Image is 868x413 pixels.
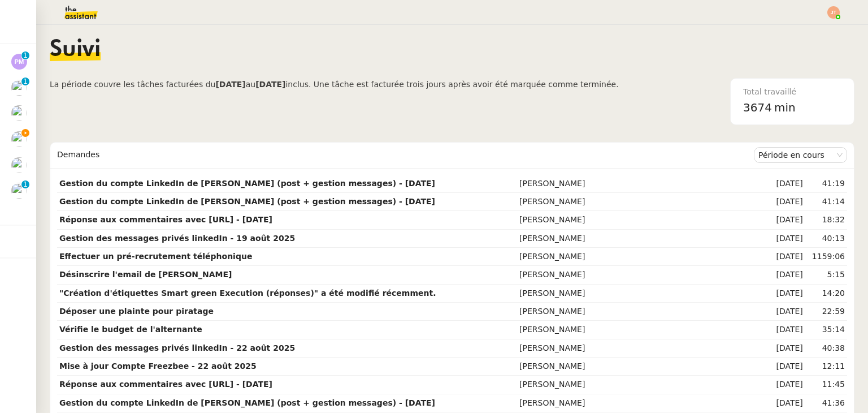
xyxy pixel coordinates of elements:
[517,248,770,266] td: [PERSON_NAME]
[805,175,847,193] td: 41:19
[517,175,770,193] td: [PERSON_NAME]
[59,270,232,279] strong: Désinscrire l'email de [PERSON_NAME]
[805,394,847,412] td: 41:36
[517,193,770,211] td: [PERSON_NAME]
[805,193,847,211] td: 41:14
[517,376,770,394] td: [PERSON_NAME]
[11,183,27,199] img: users%2Frk9QlxVzICebA9ovUeCv0S2PdH62%2Favatar%2Fte%CC%81le%CC%81chargement.jpeg
[805,303,847,321] td: 22:59
[50,38,101,61] span: Suivi
[11,54,27,70] img: svg
[517,230,770,248] td: [PERSON_NAME]
[517,303,770,321] td: [PERSON_NAME]
[59,234,295,243] strong: Gestion des messages privés linkedIn - 19 août 2025
[59,380,272,389] strong: Réponse aux commentaires avec [URL] - [DATE]
[805,376,847,394] td: 11:45
[285,80,618,89] span: inclus. Une tâche est facturée trois jours après avoir été marquée comme terminée.
[21,51,29,59] nz-badge-sup: 1
[770,266,805,284] td: [DATE]
[770,193,805,211] td: [DATE]
[743,85,841,98] div: Total travaillé
[517,394,770,412] td: [PERSON_NAME]
[770,339,805,358] td: [DATE]
[50,80,215,89] span: La période couvre les tâches facturées du
[770,303,805,321] td: [DATE]
[11,80,27,96] img: users%2FZQQIdhcXkybkhSUIYGy0uz77SOL2%2Favatar%2F1738315307335.jpeg
[21,180,29,188] nz-badge-sup: 1
[59,343,295,352] strong: Gestion des messages privés linkedIn - 22 août 2025
[21,78,29,85] nz-badge-sup: 1
[11,131,27,147] img: users%2F37wbV9IbQuXMU0UH0ngzBXzaEe12%2Favatar%2Fcba66ece-c48a-48c8-9897-a2adc1834457
[805,248,847,266] td: 1159:06
[805,339,847,358] td: 40:38
[805,211,847,229] td: 18:32
[805,321,847,339] td: 35:14
[59,252,252,261] strong: Effectuer un pré-recrutement téléphonique
[770,175,805,193] td: [DATE]
[770,230,805,248] td: [DATE]
[23,180,28,191] p: 1
[517,321,770,339] td: [PERSON_NAME]
[517,266,770,284] td: [PERSON_NAME]
[11,105,27,121] img: users%2F37wbV9IbQuXMU0UH0ngzBXzaEe12%2Favatar%2Fcba66ece-c48a-48c8-9897-a2adc1834457
[770,285,805,303] td: [DATE]
[23,78,28,88] p: 1
[59,362,257,371] strong: Mise à jour Compte Freezbee - 22 août 2025
[770,211,805,229] td: [DATE]
[517,285,770,303] td: [PERSON_NAME]
[59,325,202,334] strong: Vérifie le budget de l'alternante
[743,101,772,114] span: 3674
[770,394,805,412] td: [DATE]
[805,266,847,284] td: 5:15
[59,179,435,188] strong: Gestion du compte LinkedIn de [PERSON_NAME] (post + gestion messages) - [DATE]
[215,80,245,89] b: [DATE]
[770,248,805,266] td: [DATE]
[517,358,770,376] td: [PERSON_NAME]
[23,51,28,62] p: 1
[805,230,847,248] td: 40:13
[770,376,805,394] td: [DATE]
[246,80,255,89] span: au
[255,80,285,89] b: [DATE]
[770,321,805,339] td: [DATE]
[770,358,805,376] td: [DATE]
[758,148,843,162] nz-select-item: Période en cours
[517,211,770,229] td: [PERSON_NAME]
[517,339,770,358] td: [PERSON_NAME]
[59,197,435,206] strong: Gestion du compte LinkedIn de [PERSON_NAME] (post + gestion messages) - [DATE]
[59,289,436,298] strong: "Création d'étiquettes Smart green Execution (réponses)" a été modifié récemment.
[805,358,847,376] td: 12:11
[827,6,840,19] img: svg
[59,215,272,224] strong: Réponse aux commentaires avec [URL] - [DATE]
[11,157,27,173] img: users%2FdHO1iM5N2ObAeWsI96eSgBoqS9g1%2Favatar%2Fdownload.png
[57,144,754,166] div: Demandes
[774,98,796,117] span: min
[59,398,435,407] strong: Gestion du compte LinkedIn de [PERSON_NAME] (post + gestion messages) - [DATE]
[59,307,214,316] strong: Déposer une plainte pour piratage
[805,285,847,303] td: 14:20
